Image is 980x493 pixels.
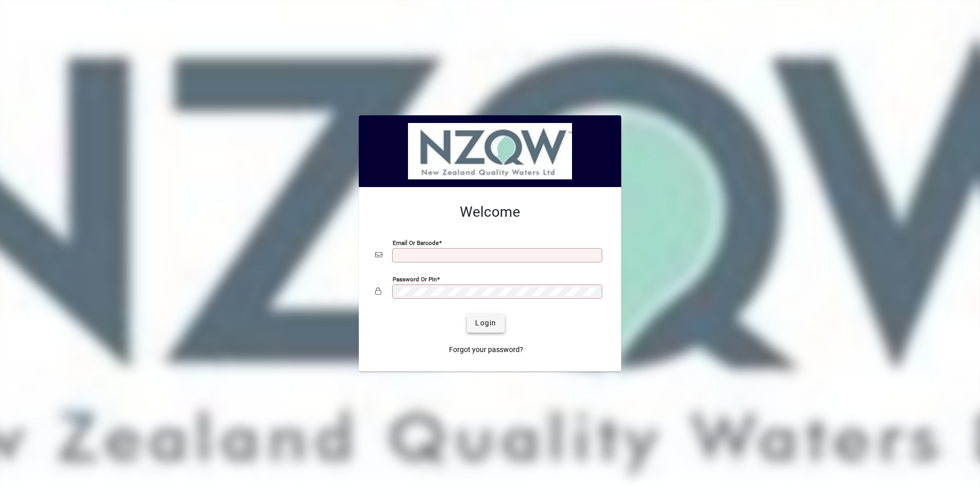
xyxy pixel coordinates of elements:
mat-label: Email or Barcode [393,239,439,246]
span: Login [475,318,496,328]
h2: Welcome [375,203,605,221]
a: Forgot your password? [445,341,527,359]
button: Login [467,314,504,333]
span: Forgot your password? [449,344,523,355]
mat-label: Password or Pin [393,275,437,282]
